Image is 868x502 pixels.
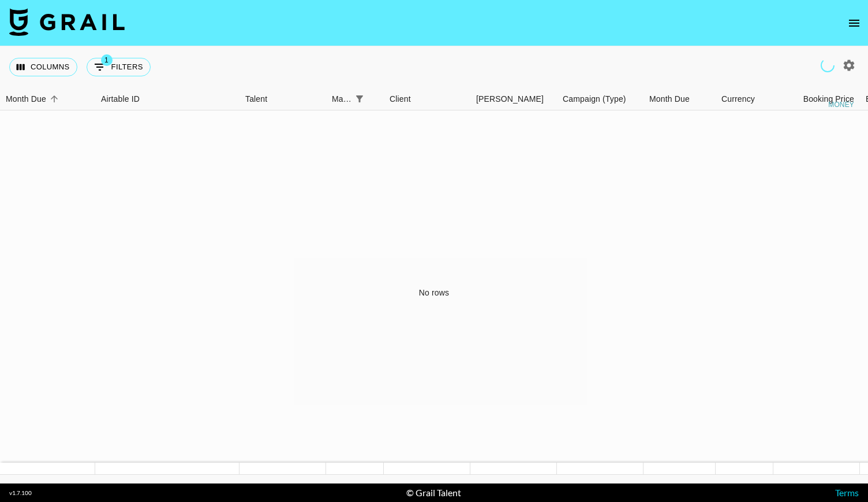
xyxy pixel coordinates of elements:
div: Currency [716,88,773,110]
div: Campaign (Type) [557,88,643,110]
button: Sort [46,91,62,107]
div: [PERSON_NAME] [476,88,544,110]
div: Talent [240,88,326,110]
div: Booking Price [803,88,854,110]
img: Grail Talent [9,8,125,36]
div: Client [384,88,470,110]
div: Currency [721,88,755,110]
div: Talent [245,88,267,110]
button: Sort [368,91,384,107]
div: money [828,101,854,108]
button: Select columns [9,58,77,76]
div: 1 active filter [351,91,368,107]
div: Manager [332,88,351,110]
button: Show filters [351,91,368,107]
div: Manager [326,88,384,110]
div: Month Due [643,88,716,110]
div: Month Due [6,88,46,110]
div: Airtable ID [95,88,240,110]
div: Campaign (Type) [563,88,626,110]
span: 1 [101,54,113,66]
div: Airtable ID [101,88,140,110]
div: Month Due [649,88,690,110]
div: v 1.7.100 [9,489,32,497]
button: Show filters [87,58,151,76]
button: open drawer [843,12,866,35]
a: Terms [835,487,859,498]
div: Booker [470,88,557,110]
div: © Grail Talent [406,487,461,499]
div: Client [390,88,411,110]
span: Refreshing users, talent, clients, campaigns, managers... [821,58,835,72]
